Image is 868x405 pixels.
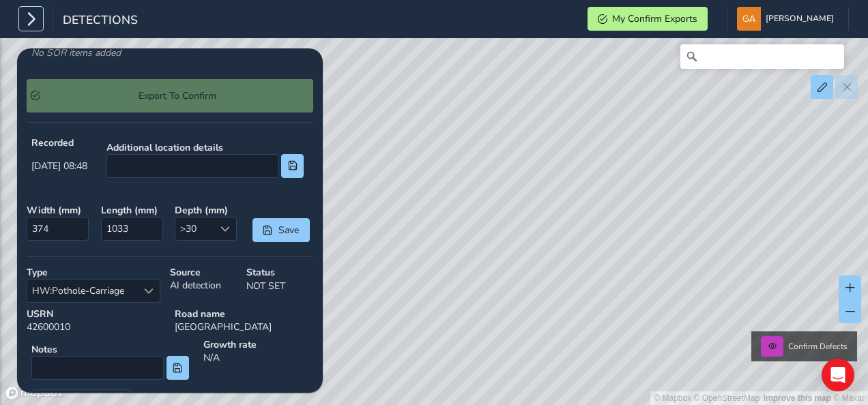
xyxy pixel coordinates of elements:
[27,280,137,302] span: HW:Pothole-Carriage
[137,280,160,302] div: Select a type
[822,359,854,391] div: Open Intercom Messenger
[63,12,138,31] span: Detections
[246,279,313,293] p: NOT SET
[175,307,313,320] strong: Road name
[101,204,166,217] strong: Length ( mm )
[170,303,318,338] div: [GEOGRAPHIC_DATA]
[165,261,242,307] div: AI detection
[31,160,87,172] span: [DATE] 08:48
[199,333,319,389] div: N/A
[737,7,839,31] button: [PERSON_NAME]
[766,7,834,31] span: [PERSON_NAME]
[277,224,300,237] span: Save
[106,141,304,154] strong: Additional location details
[175,217,214,240] span: >30
[22,303,170,338] div: 42600010
[31,343,188,356] strong: Notes
[203,338,314,351] strong: Growth rate
[788,341,848,352] span: Confirm Defects
[252,218,310,242] button: Save
[246,266,313,279] strong: Status
[27,266,160,279] strong: Type
[170,266,237,279] strong: Source
[175,204,240,217] strong: Depth ( mm )
[27,307,165,320] strong: USRN
[737,7,761,31] img: diamond-layout
[31,136,87,149] strong: Recorded
[588,7,708,31] button: My Confirm Exports
[680,44,844,69] input: Search
[31,46,121,59] em: No SOR items added
[612,12,697,25] span: My Confirm Exports
[27,204,91,217] strong: Width ( mm )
